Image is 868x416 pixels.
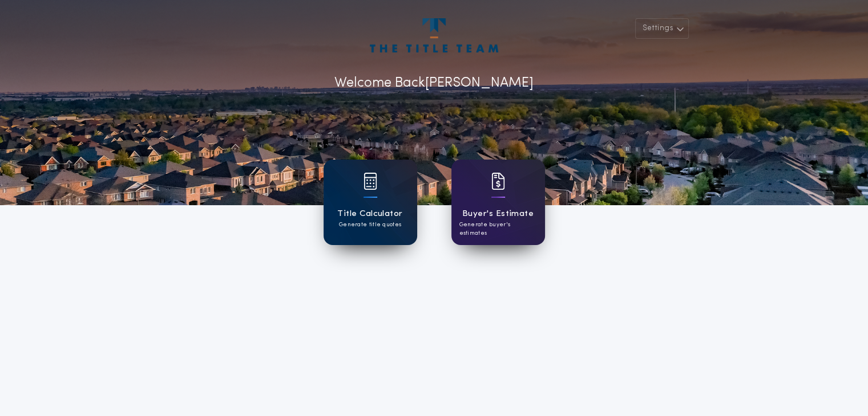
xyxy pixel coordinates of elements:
img: card icon [364,173,377,190]
p: Welcome Back [PERSON_NAME] [334,73,534,93]
a: card iconBuyer's EstimateGenerate buyer's estimates [451,160,545,245]
h1: Title Calculator [337,207,402,221]
p: Generate title quotes [339,221,401,229]
button: Settings [635,18,689,39]
h1: Buyer's Estimate [462,207,534,221]
img: card icon [491,173,505,190]
img: account-logo [370,18,498,52]
p: Generate buyer's estimates [459,221,537,238]
a: card iconTitle CalculatorGenerate title quotes [324,160,417,245]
